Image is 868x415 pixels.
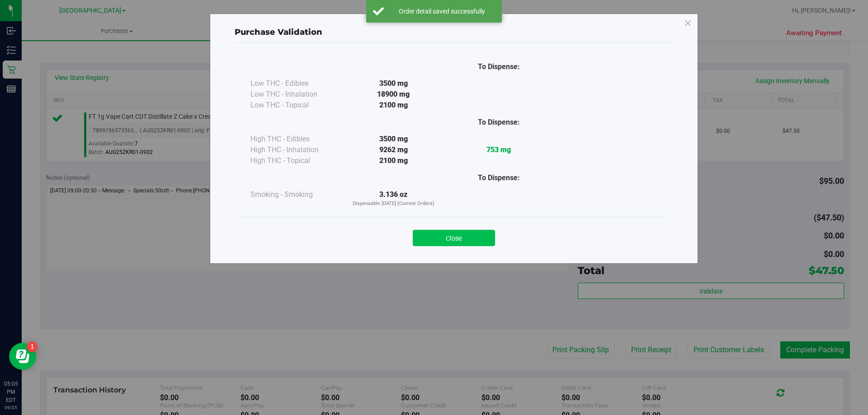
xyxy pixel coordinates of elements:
div: 9262 mg [341,145,446,155]
div: To Dispense: [446,173,552,183]
div: 3500 mg [341,134,446,145]
div: 2100 mg [341,155,446,166]
button: Close [413,230,495,246]
div: Low THC - Edibles [250,78,341,89]
iframe: Resource center [9,343,36,370]
strong: 753 mg [486,145,511,154]
span: Purchase Validation [235,27,322,37]
div: High THC - Edibles [250,134,341,145]
div: Order detail saved successfully [389,7,495,16]
div: 18900 mg [341,89,446,100]
div: High THC - Topical [250,155,341,166]
div: High THC - Inhalation [250,145,341,155]
p: Dispensable [DATE] (Current Orders) [341,200,446,208]
div: Low THC - Topical [250,100,341,111]
div: Smoking - Smoking [250,189,341,200]
div: 3.136 oz [341,189,446,208]
div: To Dispense: [446,61,552,72]
div: 3500 mg [341,78,446,89]
div: 2100 mg [341,100,446,111]
div: To Dispense: [446,117,552,128]
div: Low THC - Inhalation [250,89,341,100]
iframe: Resource center unread badge [27,341,38,352]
